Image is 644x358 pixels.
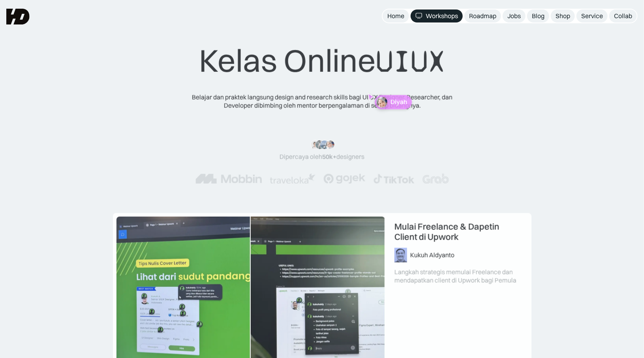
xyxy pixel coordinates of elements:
span: 50k+ [322,152,336,160]
div: Home [387,12,404,20]
div: Blog [532,12,544,20]
div: Dipercaya oleh designers [280,152,364,161]
div: Collab [614,12,632,20]
div: Roadmap [469,12,496,20]
p: Diyah [391,98,407,106]
div: Belajar dan praktek langsung design and research skills bagi UI UX Designer, Researcher, dan Deve... [180,93,464,110]
a: Collab [609,9,637,22]
a: Service [576,9,608,22]
a: Home [383,9,409,22]
div: Service [581,12,603,20]
div: Workshops [426,12,458,20]
span: UIUX [376,43,445,81]
div: Shop [556,12,570,20]
a: Blog [527,9,549,22]
a: Workshops [411,9,463,22]
a: Roadmap [464,9,501,22]
div: Kelas Online [199,41,445,81]
div: Jobs [507,12,521,20]
a: Shop [551,9,575,22]
a: Jobs [503,9,526,22]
